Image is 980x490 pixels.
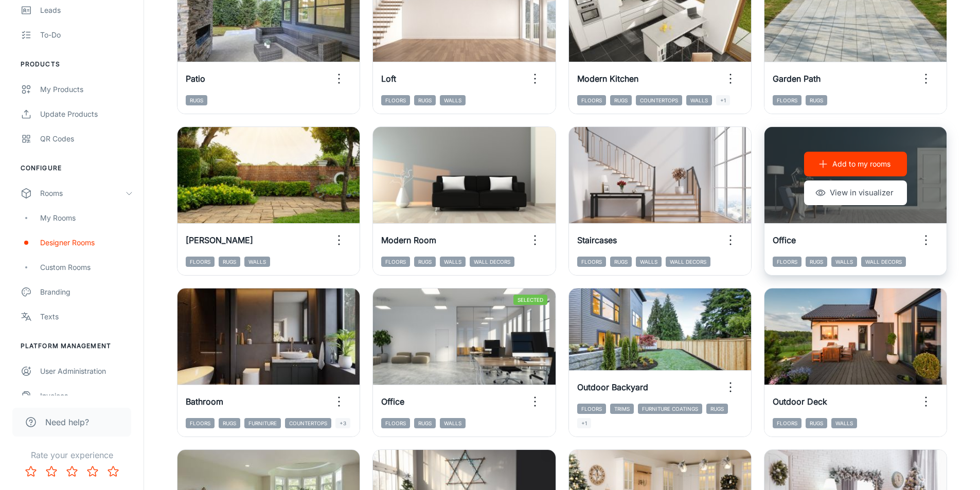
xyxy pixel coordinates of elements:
span: Selected [513,295,547,305]
span: Floors [577,404,606,414]
span: Trims [610,404,634,414]
h6: Modern Kitchen [577,72,638,85]
h6: Outdoor Backyard [577,381,648,393]
div: My Rooms [40,212,133,224]
span: Rugs [806,95,827,105]
span: Walls [244,257,270,267]
div: Invoices [40,390,133,402]
span: Countertops [285,418,331,428]
span: Floors [186,418,215,428]
div: User Administration [40,366,133,377]
span: Rugs [610,95,632,105]
div: Rooms [40,188,125,199]
span: Floors [381,418,410,428]
div: Custom Rooms [40,262,133,273]
button: View in visualizer [804,180,907,205]
span: +1 [716,95,730,105]
span: Wall Decors [861,257,906,267]
div: Branding [40,286,133,298]
span: Rugs [806,257,827,267]
span: Furniture Coatings [638,404,702,414]
span: Furniture [244,418,281,428]
span: Rugs [219,418,240,428]
span: Walls [440,418,466,428]
button: Rate 3 star [62,461,82,482]
h6: Garden Path [773,72,821,85]
h6: Bathroom [186,395,223,408]
span: Countertops [636,95,682,105]
span: Walls [636,257,662,267]
span: Rugs [414,257,436,267]
span: Walls [686,95,712,105]
span: +1 [577,418,591,428]
h6: Modern Room [381,234,436,246]
div: To-do [40,29,133,41]
p: Rate your experience [8,449,135,461]
div: Texts [40,311,133,322]
span: Floors [381,95,410,105]
div: Leads [40,5,133,16]
span: Floors [773,418,801,428]
span: Walls [440,257,466,267]
span: Rugs [706,404,728,414]
h6: [PERSON_NAME] [186,234,253,246]
span: Walls [440,95,466,105]
span: Floors [773,95,801,105]
button: Rate 2 star [41,461,62,482]
h6: Office [381,395,404,408]
button: Rate 5 star [103,461,123,482]
span: Walls [831,257,857,267]
p: Add to my rooms [832,158,890,170]
div: QR Codes [40,133,133,144]
h6: Outdoor Deck [773,395,827,408]
button: Rate 1 star [21,461,41,482]
span: Floors [381,257,410,267]
span: Floors [577,257,606,267]
span: Floors [186,257,215,267]
h6: Loft [381,72,396,85]
span: Rugs [610,257,632,267]
span: Need help? [45,416,89,428]
span: Floors [577,95,606,105]
span: Walls [831,418,857,428]
div: Update Products [40,108,133,120]
span: +3 [335,418,350,428]
span: Rugs [414,95,436,105]
button: Rate 4 star [82,461,103,482]
div: My Products [40,84,133,95]
h6: Office [773,234,796,246]
h6: Patio [186,72,205,85]
div: Designer Rooms [40,237,133,248]
span: Rugs [806,418,827,428]
span: Wall Decors [470,257,514,267]
h6: Staircases [577,234,617,246]
span: Rugs [186,95,207,105]
button: Add to my rooms [804,152,907,176]
span: Rugs [414,418,436,428]
span: Floors [773,257,801,267]
span: Wall Decors [666,257,710,267]
span: Rugs [219,257,240,267]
